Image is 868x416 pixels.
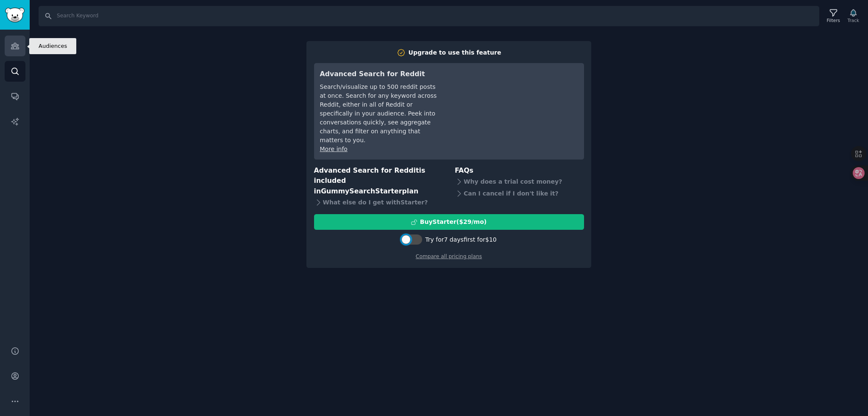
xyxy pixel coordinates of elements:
a: Compare all pricing plans [416,253,482,259]
input: Search Keyword [39,6,819,26]
div: Upgrade to use this feature [409,48,501,57]
img: GummySearch logo [5,8,25,22]
div: Try for 7 days first for $10 [425,235,496,244]
h3: Advanced Search for Reddit is included in plan [314,165,443,197]
a: More info [320,146,348,152]
div: Why does a trial cost money? [455,176,584,187]
button: BuyStarter($29/mo) [314,214,584,230]
div: What else do I get with Starter ? [314,196,443,208]
h3: FAQs [455,165,584,176]
div: Filters [827,17,840,23]
div: Search/visualize up to 500 reddit posts at once. Search for any keyword across Reddit, either in ... [320,83,439,145]
div: Can I cancel if I don't like it? [455,187,584,199]
iframe: YouTube video player [451,69,578,132]
div: Buy Starter ($ 29 /mo ) [420,218,487,226]
span: GummySearch Starter [321,187,402,195]
h3: Advanced Search for Reddit [320,69,439,80]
